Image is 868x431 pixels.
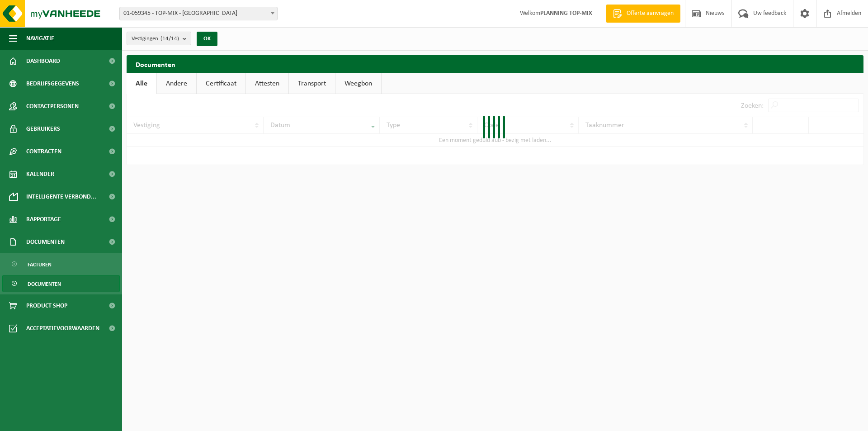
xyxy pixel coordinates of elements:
[132,32,179,46] span: Vestigingen
[127,55,863,73] h2: Documenten
[5,411,151,431] iframe: chat widget
[624,9,676,18] span: Offerte aanvragen
[26,163,54,185] span: Kalender
[157,73,196,94] a: Andere
[119,7,278,20] span: 01-059345 - TOP-MIX - Oostende
[540,10,592,17] strong: PLANNING TOP-MIX
[289,73,335,94] a: Transport
[26,95,79,118] span: Contactpersonen
[26,294,67,317] span: Product Shop
[26,208,61,231] span: Rapportage
[26,185,96,208] span: Intelligente verbond...
[120,7,277,20] span: 01-059345 - TOP-MIX - Oostende
[26,50,60,72] span: Dashboard
[335,73,381,94] a: Weegbon
[26,118,60,140] span: Gebruikers
[28,256,52,273] span: Facturen
[160,36,179,42] count: (14/14)
[127,32,191,45] button: Vestigingen(14/14)
[197,32,217,46] button: OK
[28,275,61,293] span: Documenten
[246,73,288,94] a: Attesten
[26,317,99,340] span: Acceptatievoorwaarden
[2,256,120,273] a: Facturen
[2,275,120,292] a: Documenten
[127,73,156,94] a: Alle
[197,73,245,94] a: Certificaat
[606,5,680,23] a: Offerte aanvragen
[26,27,54,50] span: Navigatie
[26,140,61,163] span: Contracten
[26,72,79,95] span: Bedrijfsgegevens
[26,231,65,253] span: Documenten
